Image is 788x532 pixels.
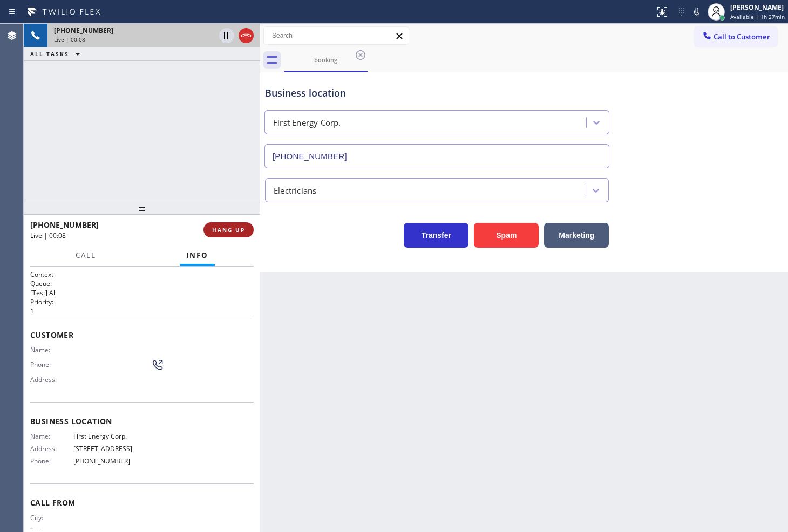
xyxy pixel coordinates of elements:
button: Transfer [404,223,468,248]
span: Call From [30,497,254,508]
button: ALL TASKS [24,47,91,60]
span: Customer [30,330,254,340]
span: Available | 1h 27min [730,13,785,21]
span: Name: [30,432,73,440]
span: First Energy Corp. [73,432,154,440]
span: [PHONE_NUMBER] [73,457,154,465]
button: Mute [689,4,704,19]
input: Phone Number [264,144,609,168]
span: Live | 00:08 [30,231,66,240]
span: Phone: [30,360,72,369]
input: Search [264,27,409,44]
span: [PHONE_NUMBER] [54,26,113,35]
span: Address: [30,376,73,384]
button: Hang up [239,28,254,43]
h2: Queue: [30,279,254,288]
span: Live | 00:08 [54,36,85,43]
span: Phone: [30,457,73,465]
p: [Test] All [30,288,254,297]
button: Call [69,245,103,266]
button: Spam [474,223,539,248]
span: City: [30,514,73,522]
span: [STREET_ADDRESS] [73,445,154,453]
h2: Priority: [30,297,254,306]
span: [PHONE_NUMBER] [30,220,99,230]
button: Marketing [544,223,609,248]
span: Business location [30,416,254,426]
span: ALL TASKS [30,50,69,58]
div: First Energy Corp. [273,117,341,129]
span: Name: [30,346,73,354]
button: HANG UP [203,222,254,237]
span: Info [186,250,208,260]
h1: Context [30,270,254,279]
div: Electricians [274,184,316,196]
button: Hold Customer [219,28,234,43]
button: Call to Customer [695,26,777,47]
span: HANG UP [212,226,245,234]
div: [PERSON_NAME] [730,3,785,12]
span: Call [76,250,96,260]
div: Business location [265,86,609,100]
span: Address: [30,445,73,453]
span: Call to Customer [714,32,770,42]
div: booking [285,56,366,64]
button: Info [180,245,215,266]
p: 1 [30,306,254,316]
